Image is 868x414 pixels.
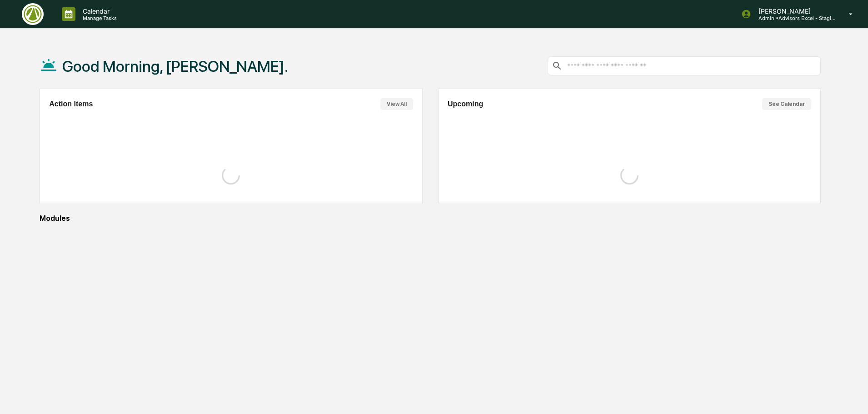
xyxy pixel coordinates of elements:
[40,214,821,223] div: Modules
[75,7,121,15] p: Calendar
[62,57,288,75] h1: Good Morning, [PERSON_NAME].
[22,3,44,25] img: logo
[75,15,121,21] p: Manage Tasks
[751,7,836,15] p: [PERSON_NAME]
[762,98,811,110] button: See Calendar
[751,15,836,21] p: Admin • Advisors Excel - Staging
[380,98,413,110] button: View All
[49,100,93,108] h2: Action Items
[448,100,483,108] h2: Upcoming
